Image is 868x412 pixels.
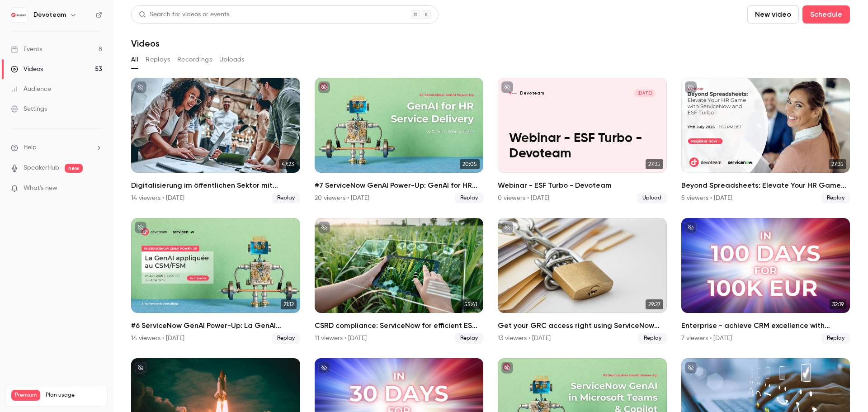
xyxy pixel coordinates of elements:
button: New video [747,5,799,24]
span: Replay [455,333,483,344]
div: Events [11,45,42,54]
span: Replay [455,193,483,204]
button: Uploads [219,52,245,67]
button: unpublished [135,222,146,233]
span: Help [24,143,37,152]
span: new [65,164,83,173]
h2: Webinar - ESF Turbo - Devoteam [498,180,667,191]
a: 20:05#7 ServiceNow GenAI Power-Up: GenAI for HR Service Delivery20 viewers • [DATE]Replay [315,78,484,204]
button: unpublished [135,362,146,374]
p: Devoteam [520,90,544,96]
button: unpublished [685,362,697,374]
li: CSRD compliance: ServiceNow for efficient ESG reporting [315,218,484,344]
button: unpublished [318,81,330,93]
button: unpublished [501,81,513,93]
div: 14 viewers • [DATE] [131,334,184,343]
li: #6 ServiceNow GenAI Power-Up: La GenAI appliquée au CSM/FSM [131,218,300,344]
img: Devoteam [11,8,26,22]
span: Upload [637,193,667,204]
span: 47:23 [279,159,297,169]
a: SpeakerHub [24,163,59,173]
h1: Videos [131,38,160,49]
button: unpublished [318,222,330,233]
button: All [131,52,138,67]
span: 29:27 [646,299,663,309]
span: What's new [24,184,57,193]
span: Replay [821,193,850,204]
button: Replays [146,52,170,67]
span: 21:12 [281,299,297,309]
div: 5 viewers • [DATE] [681,194,732,203]
span: Replay [638,333,667,344]
li: Digitalisierung im öffentlichen Sektor mit ServiceNow CRM [131,78,300,204]
button: unpublished [501,362,513,374]
a: Webinar - ESF Turbo - DevoteamDevoteam[DATE]Webinar - ESF Turbo - Devoteam27:35Webinar - ESF Turb... [498,78,667,204]
button: unpublished [318,362,330,374]
section: Videos [131,5,850,407]
a: 55:41CSRD compliance: ServiceNow for efficient ESG reporting11 viewers • [DATE]Replay [315,218,484,344]
h2: Beyond Spreadsheets: Elevate Your HR Game with ServiceNow and ESF Turbo [681,180,850,191]
a: 47:23Digitalisierung im öffentlichen Sektor mit ServiceNow CRM14 viewers • [DATE]Replay [131,78,300,204]
li: help-dropdown-opener [11,143,102,152]
div: 13 viewers • [DATE] [498,334,551,343]
li: Get your GRC access right using ServiceNow Entity-Based Access [498,218,667,344]
h6: Devoteam [33,10,66,19]
div: 14 viewers • [DATE] [131,194,184,203]
div: 20 viewers • [DATE] [315,194,369,203]
span: Premium [11,390,40,401]
li: Webinar - ESF Turbo - Devoteam [498,78,667,204]
p: Webinar - ESF Turbo - Devoteam [509,131,656,161]
span: Replay [272,193,300,204]
div: Audience [11,85,51,94]
div: 0 viewers • [DATE] [498,194,549,203]
span: 27:35 [646,159,663,169]
button: unpublished [135,81,146,93]
div: Search for videos or events [139,10,229,19]
a: 32:19Enterprise - achieve CRM excellence with ServiceNow [DATE] for €100K7 viewers • [DATE]Replay [681,218,850,344]
a: 29:27Get your GRC access right using ServiceNow Entity-Based Access13 viewers • [DATE]Replay [498,218,667,344]
div: 7 viewers • [DATE] [681,334,732,343]
img: Webinar - ESF Turbo - Devoteam [509,89,517,97]
div: Videos [11,65,43,74]
button: unpublished [685,81,697,93]
span: 32:19 [830,299,846,309]
h2: #7 ServiceNow GenAI Power-Up: GenAI for HR Service Delivery [315,180,484,191]
span: 55:41 [462,299,480,309]
h2: Enterprise - achieve CRM excellence with ServiceNow [DATE] for €100K [681,320,850,331]
h2: Get your GRC access right using ServiceNow Entity-Based Access [498,320,667,331]
li: Enterprise - achieve CRM excellence with ServiceNow in 100 days for €100K [681,218,850,344]
button: unpublished [685,222,697,233]
div: 11 viewers • [DATE] [315,334,367,343]
span: 20:05 [460,159,480,169]
button: unpublished [501,222,513,233]
iframe: Noticeable Trigger [91,185,102,193]
h2: Digitalisierung im öffentlichen Sektor mit ServiceNow CRM [131,180,300,191]
span: [DATE] [634,89,656,97]
li: Beyond Spreadsheets: Elevate Your HR Game with ServiceNow and ESF Turbo [681,78,850,204]
a: 27:35Beyond Spreadsheets: Elevate Your HR Game with ServiceNow and ESF Turbo5 viewers • [DATE]Replay [681,78,850,204]
button: Recordings [177,52,212,67]
span: Plan usage [46,392,102,399]
h2: #6 ServiceNow GenAI Power-Up: La GenAI appliquée au CSM/FSM [131,320,300,331]
a: 21:12#6 ServiceNow GenAI Power-Up: La GenAI appliquée au CSM/FSM14 viewers • [DATE]Replay [131,218,300,344]
li: #7 ServiceNow GenAI Power-Up: GenAI for HR Service Delivery [315,78,484,204]
button: Schedule [802,5,850,24]
span: 27:35 [829,159,846,169]
span: Replay [821,333,850,344]
span: Replay [272,333,300,344]
div: Settings [11,104,47,114]
h2: CSRD compliance: ServiceNow for efficient ESG reporting [315,320,484,331]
